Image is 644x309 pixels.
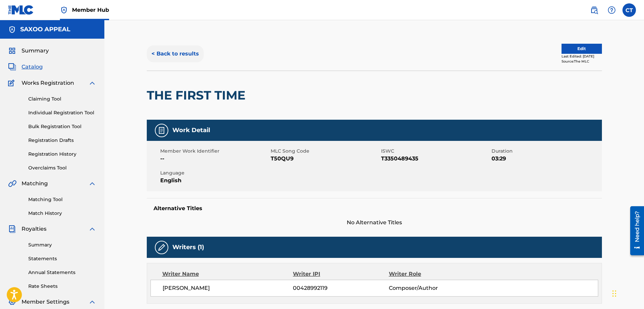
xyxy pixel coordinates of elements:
a: Bulk Registration Tool [28,123,96,130]
img: Accounts [8,26,16,34]
img: Member Settings [8,298,16,306]
a: Match History [28,210,96,217]
a: Claiming Tool [28,95,96,103]
span: -- [160,155,269,163]
a: SummarySummary [8,47,49,55]
a: Annual Statements [28,269,96,276]
a: Rate Sheets [28,283,96,290]
span: Catalog [22,63,43,71]
h5: Writers (1) [172,243,204,251]
img: expand [88,79,96,87]
span: Summary [22,47,49,55]
a: Statements [28,255,96,262]
span: Matching [22,180,48,188]
span: [PERSON_NAME] [163,284,293,292]
div: Drag [612,283,616,304]
a: Registration History [28,151,96,158]
a: Matching Tool [28,196,96,203]
span: Member Settings [22,298,69,306]
a: Overclaims Tool [28,164,96,171]
a: CatalogCatalog [8,63,43,71]
img: Works Registration [8,79,17,87]
a: Registration Drafts [28,137,96,144]
img: expand [88,180,96,188]
span: No Alternative Titles [147,219,602,227]
a: Public Search [587,3,601,17]
span: MLC Song Code [271,148,379,155]
span: 00428992119 [293,284,388,292]
img: MLC Logo [8,5,34,15]
h5: SAXOO APPEAL [20,26,70,33]
h2: THE FIRST TIME [147,88,249,103]
div: Last Edited: [DATE] [562,54,602,59]
img: expand [88,225,96,233]
span: Language [160,169,269,177]
img: Catalog [8,63,16,71]
span: Duration [492,148,600,155]
img: help [608,6,616,14]
div: Writer Role [389,270,476,278]
img: Summary [8,47,16,55]
span: Member Work Identifier [160,148,269,155]
img: Work Detail [158,126,166,134]
h5: Alternative Titles [154,205,595,212]
span: 03:29 [492,155,600,163]
span: T50QU9 [271,155,379,163]
span: Member Hub [72,6,109,14]
div: User Menu [622,3,636,17]
img: expand [88,298,96,306]
a: Individual Registration Tool [28,109,96,116]
button: < Back to results [147,45,204,62]
span: English [160,177,269,185]
div: Writer IPI [293,270,389,278]
img: Royalties [8,225,16,233]
h5: Work Detail [172,126,210,134]
div: Source: The MLC [562,59,602,64]
img: Writers [158,243,166,252]
span: T3350489435 [381,155,490,163]
a: Summary [28,241,96,248]
iframe: Chat Widget [610,277,644,309]
span: ISWC [381,148,490,155]
span: Royalties [22,225,46,233]
img: search [590,6,598,14]
button: Edit [562,44,602,54]
span: Works Registration [22,79,74,87]
span: Composer/Author [389,284,476,292]
div: Writer Name [162,270,293,278]
img: Top Rightsholder [60,6,68,14]
img: Matching [8,180,16,188]
iframe: Resource Center [625,204,644,258]
div: Help [605,3,618,17]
